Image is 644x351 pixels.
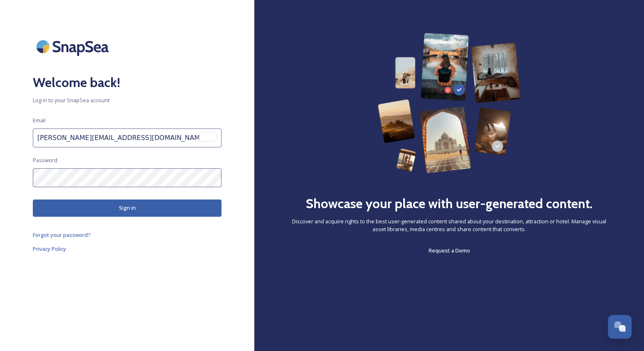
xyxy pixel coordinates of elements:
input: To enrich screen reader interactions, please activate Accessibility in Grammarly extension settings [33,128,222,147]
span: Request a Demo [429,247,470,254]
span: Log in to your SnapSea account [33,96,222,104]
span: Forgot your password? [33,231,91,239]
span: Privacy Policy [33,245,66,252]
img: 63b42ca75bacad526042e722_Group%20154-p-800.png [378,33,521,173]
a: Request a Demo [429,245,470,255]
button: Open Chat [608,315,632,339]
button: Sign in [33,200,222,216]
span: Email [33,117,46,124]
span: Password [33,156,57,164]
a: Privacy Policy [33,244,222,254]
h2: Welcome back! [33,73,222,92]
a: Forgot your password? [33,230,222,240]
h2: Showcase your place with user-generated content. [306,194,593,213]
span: Discover and acquire rights to the best user-generated content shared about your destination, att... [287,218,611,233]
img: SnapSea Logo [33,33,115,60]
